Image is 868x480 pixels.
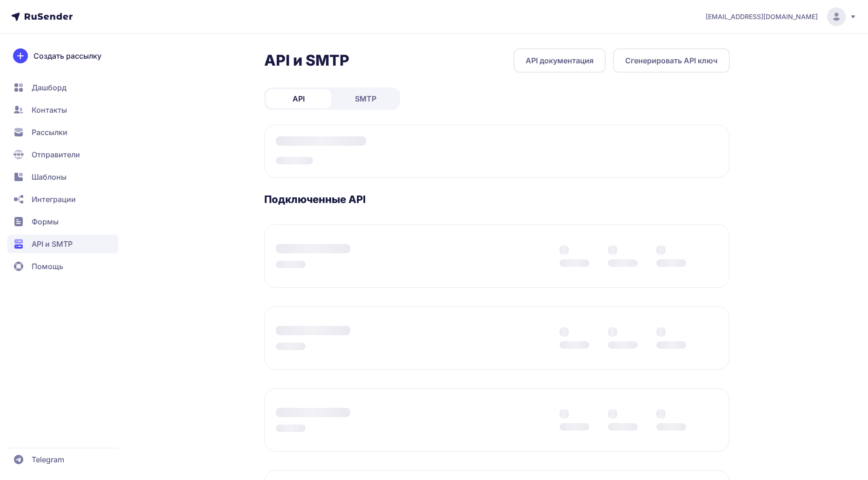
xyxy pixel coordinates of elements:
[266,89,331,108] a: API
[32,194,76,205] span: Интеграции
[293,93,305,104] span: API
[7,450,118,469] a: Telegram
[264,193,730,206] h3: Подключенные API
[32,216,59,227] span: Формы
[333,89,398,108] a: SMTP
[355,93,376,104] span: SMTP
[33,50,101,61] span: Создать рассылку
[613,48,730,73] button: Сгенерировать API ключ
[32,171,67,183] span: Шаблоны
[32,104,67,115] span: Контакты
[706,12,818,21] span: [EMAIL_ADDRESS][DOMAIN_NAME]
[32,238,73,250] span: API и SMTP
[32,454,64,465] span: Telegram
[32,127,67,138] span: Рассылки
[32,149,80,160] span: Отправители
[264,51,349,70] h2: API и SMTP
[32,261,63,272] span: Помощь
[32,82,67,93] span: Дашборд
[514,48,606,73] a: API документация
